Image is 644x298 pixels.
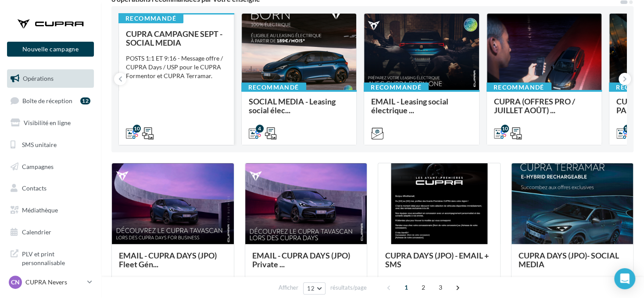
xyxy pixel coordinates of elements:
span: Afficher [279,284,298,292]
div: 12 [80,97,90,104]
a: Opérations [5,69,96,88]
button: 12 [303,282,326,294]
a: Visibilité en ligne [5,114,96,132]
a: Médiathèque [5,201,96,219]
div: Recommandé [364,83,429,92]
a: Campagnes [5,158,96,176]
span: 2 [416,280,430,294]
a: Boîte de réception12 [5,91,96,110]
div: Open Intercom Messenger [614,268,635,289]
div: POSTS 1:1 ET 9:16 - Message offre / CUPRA Days / USP pour le CUPRA Formentor et CUPRA Terramar. [126,54,227,80]
a: SMS unitaire [5,136,96,154]
span: EMAIL - CUPRA DAYS (JPO) Private ... [252,251,350,269]
a: PLV et print personnalisable [5,244,96,270]
div: 4 [256,125,264,133]
span: CUPRA CAMPAGNE SEPT - SOCIAL MEDIA [126,29,222,47]
span: Opérations [23,75,54,82]
span: Boîte de réception [22,97,72,104]
p: CUPRA Nevers [25,278,84,287]
span: EMAIL - CUPRA DAYS (JPO) Fleet Gén... [119,251,217,269]
div: Recommandé [241,83,306,92]
div: Recommandé [118,14,183,23]
span: SMS unitaire [22,141,57,148]
span: SOCIAL MEDIA - Leasing social élec... [249,97,336,115]
span: CN [11,278,20,287]
span: Contacts [22,184,47,192]
span: CUPRA DAYS (JPO)- SOCIAL MEDIA [519,251,619,269]
span: 12 [307,285,315,292]
span: Campagnes [22,162,54,170]
span: Calendrier [22,228,51,236]
span: Médiathèque [22,206,58,214]
a: CN CUPRA Nevers [7,274,94,291]
span: CUPRA DAYS (JPO) - EMAIL + SMS [385,251,489,269]
button: Nouvelle campagne [7,42,94,57]
span: résultats/page [330,284,367,292]
span: PLV et print personnalisable [22,248,90,267]
a: Calendrier [5,223,96,241]
span: 1 [399,280,413,294]
span: EMAIL - Leasing social électrique ... [371,97,448,115]
span: 3 [433,280,447,294]
a: Contacts [5,179,96,197]
div: 10 [133,125,141,133]
span: Visibilité en ligne [24,119,71,126]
